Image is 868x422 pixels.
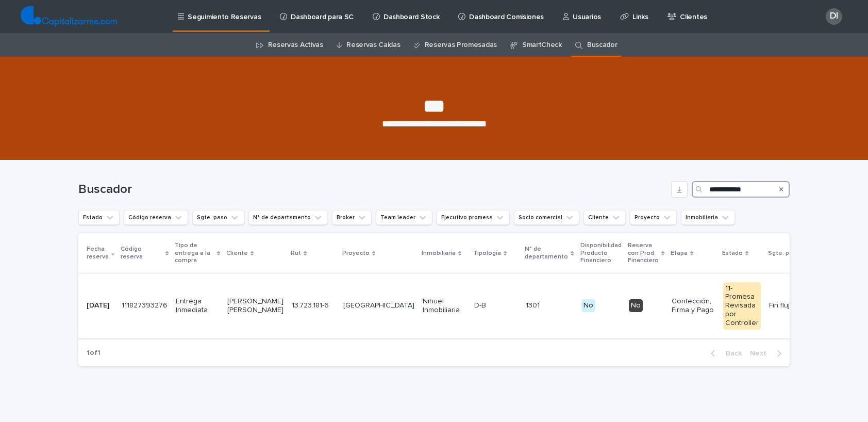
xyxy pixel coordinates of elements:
[514,210,579,225] button: Socio comercial
[629,299,643,312] div: No
[522,33,562,57] a: SmartCheck
[78,340,109,366] p: 1 of 1
[672,297,715,315] p: Confección, Firma y Pago
[703,349,746,358] button: Back
[769,301,812,310] p: Fin flujo RPS
[227,297,283,315] p: [PERSON_NAME] [PERSON_NAME]
[192,210,244,225] button: Sgte. paso
[87,244,109,263] p: Fecha reserva
[750,350,773,357] span: Next
[343,301,414,310] p: [GEOGRAPHIC_DATA]
[248,210,328,225] button: N° de departamento
[722,248,743,259] p: Estado
[291,248,301,259] p: Rut
[122,299,170,310] p: 111827393276
[268,33,323,57] a: Reservas Activas
[473,248,501,259] p: Tipología
[580,240,622,266] p: Disponibilidad Producto Financiero
[746,349,790,358] button: Next
[332,210,372,225] button: Broker
[583,210,626,225] button: Cliente
[121,244,163,263] p: Código reserva
[630,210,677,225] button: Proyecto
[78,210,120,225] button: Estado
[474,299,488,310] p: D-B
[342,248,370,259] p: Proyecto
[292,299,331,310] p: 13.723.181-6
[723,282,761,330] div: 11-Promesa Revisada por Controller
[681,210,735,225] button: Inmobiliaria
[437,210,510,225] button: Ejecutivo promesa
[768,248,800,259] p: Sgte. paso
[176,297,219,315] p: Entrega Inmediata
[124,210,188,225] button: Código reserva
[175,240,214,266] p: Tipo de entrega a la compra
[692,181,790,198] input: Search
[671,248,688,259] p: Etapa
[346,33,400,57] a: Reservas Caídas
[525,244,568,263] p: N° de departamento
[526,299,542,310] p: 1301
[628,240,659,266] p: Reserva con Prod. Financiero
[425,33,497,57] a: Reservas Promesadas
[423,297,466,315] p: Nihuel Inmobiliaria
[422,248,456,259] p: Inmobiliaria
[581,299,595,312] div: No
[87,301,113,310] p: [DATE]
[78,182,667,197] h1: Buscador
[226,248,248,259] p: Cliente
[826,8,842,25] div: DI
[720,350,742,357] span: Back
[21,6,117,27] img: TjQlHxlQVOtaKxwbrr5R
[376,210,432,225] button: Team leader
[587,33,617,57] a: Buscador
